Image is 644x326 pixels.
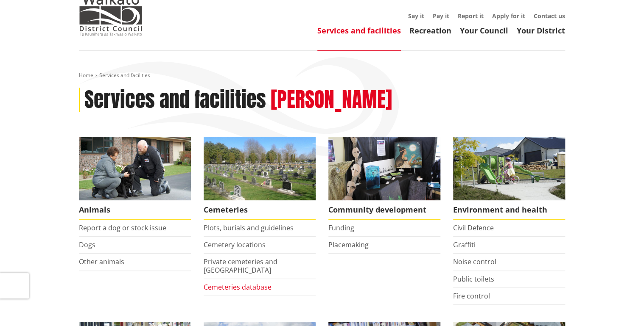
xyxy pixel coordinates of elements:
[79,257,124,266] a: Other animals
[453,291,490,301] a: Fire control
[79,137,191,220] a: Waikato District Council Animal Control team Animals
[453,137,565,200] img: New housing in Pokeno
[79,72,93,79] a: Home
[534,12,565,20] a: Contact us
[517,25,565,36] a: Your District
[492,12,525,20] a: Apply for it
[453,200,565,220] span: Environment and health
[204,257,277,274] a: Private cemeteries and [GEOGRAPHIC_DATA]
[328,137,440,200] img: Matariki Travelling Suitcase Art Exhibition
[328,200,440,220] span: Community development
[79,137,191,200] img: Animal Control
[453,223,494,232] a: Civil Defence
[204,223,294,232] a: Plots, burials and guidelines
[328,240,369,249] a: Placemaking
[328,137,440,220] a: Matariki Travelling Suitcase Art Exhibition Community development
[79,72,565,79] nav: breadcrumb
[453,274,494,284] a: Public toilets
[204,282,272,292] a: Cemeteries database
[79,223,166,232] a: Report a dog or stock issue
[84,88,266,112] h1: Services and facilities
[79,240,95,249] a: Dogs
[204,240,266,249] a: Cemetery locations
[204,137,316,200] img: Huntly Cemetery
[409,25,451,36] a: Recreation
[453,257,496,266] a: Noise control
[433,12,449,20] a: Pay it
[408,12,424,20] a: Say it
[453,137,565,220] a: New housing in Pokeno Environment and health
[453,240,476,249] a: Graffiti
[79,200,191,220] span: Animals
[460,25,508,36] a: Your Council
[317,25,401,36] a: Services and facilities
[204,137,316,220] a: Huntly Cemetery Cemeteries
[605,290,636,321] iframe: Messenger Launcher
[458,12,484,20] a: Report it
[271,88,392,112] h2: [PERSON_NAME]
[328,223,354,232] a: Funding
[99,72,150,79] span: Services and facilities
[204,200,316,220] span: Cemeteries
